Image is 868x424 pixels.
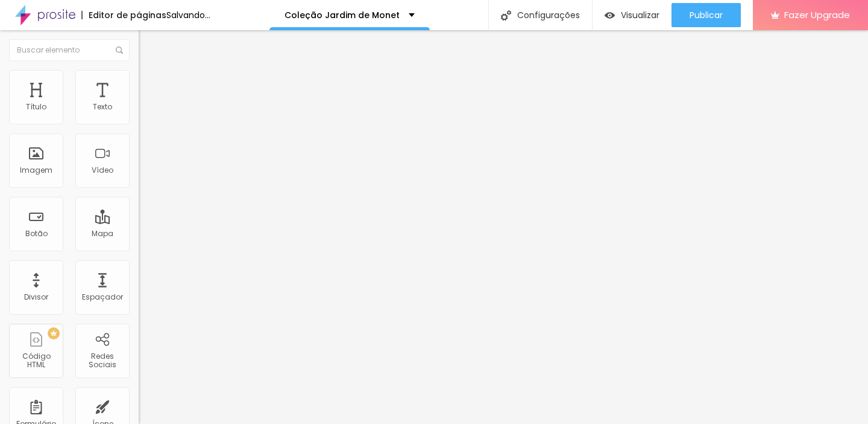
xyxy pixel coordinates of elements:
[166,11,210,19] div: Salvando...
[78,352,126,370] div: Redes Sociais
[24,293,48,301] div: Divisor
[139,30,868,424] iframe: Editor
[285,11,400,19] p: Coleção Jardim de Monet
[501,10,511,21] img: Icone
[690,10,723,20] span: Publicar
[116,47,123,54] img: Icone
[25,230,48,238] div: Botão
[784,10,850,20] span: Fazer Upgrade
[92,166,113,175] div: Vídeo
[20,166,52,175] div: Imagem
[621,10,659,20] span: Visualizar
[9,39,130,61] input: Buscar elemento
[12,352,60,370] div: Código HTML
[81,11,166,19] div: Editor de páginas
[593,3,671,27] button: Visualizar
[671,3,741,27] button: Publicar
[26,103,46,111] div: Título
[82,293,123,301] div: Espaçador
[92,230,113,238] div: Mapa
[93,103,112,111] div: Texto
[605,10,615,21] img: view-1.svg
